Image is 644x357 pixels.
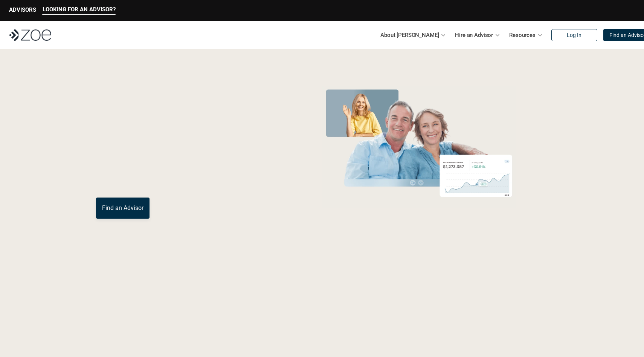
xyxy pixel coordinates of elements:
p: Log In [567,32,581,38]
p: You deserve an advisor you can trust. [PERSON_NAME], hire, and invest with vetted, fiduciary, fin... [96,170,290,188]
img: Zoe Financial Hero Image [319,86,519,208]
p: Resources [509,29,536,41]
p: Hire an Advisor [455,29,493,41]
a: Log In [551,29,597,41]
p: Find an Advisor [102,204,143,211]
p: Loremipsum: *DolOrsi Ametconsecte adi Eli Seddoeius tem inc utlaboreet. Dol 1208 MagNaal Enimadmi... [18,315,626,342]
a: Find an Advisor [96,198,150,219]
span: with a Financial Advisor [96,109,248,163]
span: Grow Your Wealth [96,83,264,112]
p: LOOKING FOR AN ADVISOR? [43,6,116,13]
p: ADVISORS [9,6,36,13]
em: The information in the visuals above is for illustrative purposes only and does not represent an ... [314,213,523,217]
p: About [PERSON_NAME] [380,29,439,41]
